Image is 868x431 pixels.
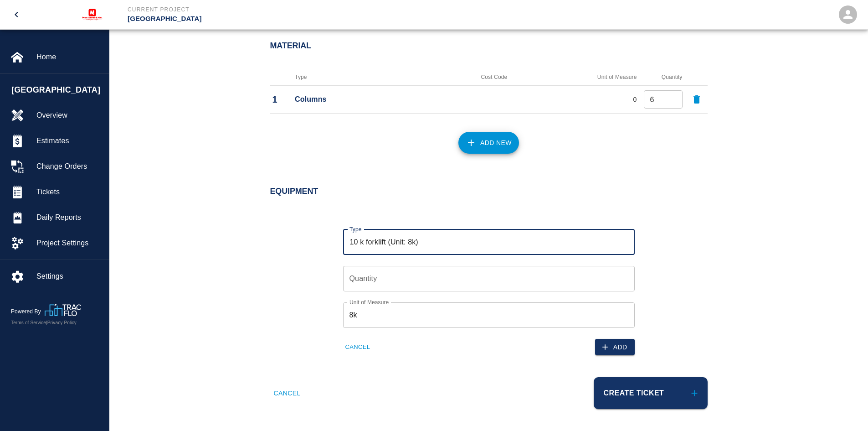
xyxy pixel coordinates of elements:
th: Unit of Measure [537,69,639,86]
p: Columns [295,94,449,105]
span: Daily Reports [36,212,102,223]
th: Cost Code [452,69,536,86]
label: Unit of Measure [349,298,389,306]
a: Privacy Policy [47,320,77,325]
button: Add [595,339,635,356]
td: 0 [537,86,639,114]
span: Project Settings [36,238,102,249]
span: Home [36,52,102,62]
h2: Equipment [270,187,708,197]
button: Create Ticket [594,377,708,409]
button: open drawer [5,4,27,26]
span: Estimates [36,135,102,146]
p: [GEOGRAPHIC_DATA] [128,14,483,24]
img: MAX Steel & Co. [75,2,109,27]
span: | [46,320,47,325]
p: Powered By [11,307,45,316]
button: Cancel [270,377,304,409]
th: Quantity [639,69,685,86]
p: 1 [272,93,291,106]
span: Tickets [36,187,102,197]
iframe: Chat Widget [822,387,868,431]
span: Change Orders [36,161,102,172]
a: Terms of Service [11,320,46,325]
label: Type [349,225,361,233]
span: Overview [36,110,102,121]
button: Cancel [343,340,373,354]
th: Type [293,69,452,86]
span: [GEOGRAPHIC_DATA] [11,84,104,96]
button: Add New [458,132,519,154]
img: TracFlo [45,304,81,316]
span: Settings [36,271,102,282]
p: Current Project [128,5,483,14]
h2: Material [270,41,708,51]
